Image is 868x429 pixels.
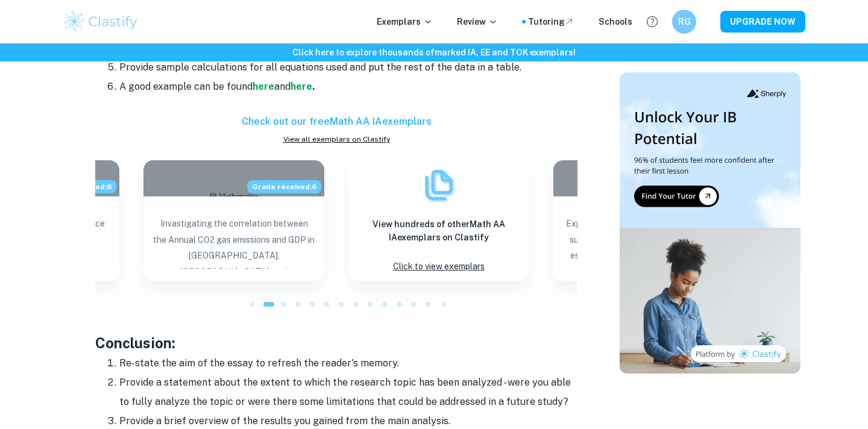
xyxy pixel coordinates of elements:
button: Help and Feedback [642,11,662,32]
h6: RG [678,15,691,28]
h3: Conclusion: [95,332,577,354]
a: ExemplarsView hundreds of otherMath AA IAexemplars on ClastifyClick to view exemplars [348,160,529,281]
img: Thumbnail [620,72,800,374]
h6: Click here to explore thousands of marked IA, EE and TOK exemplars ! [2,46,866,59]
p: Review [457,15,498,28]
a: Tutoring [528,15,574,28]
a: Blog exemplar: Invastigating the correlation between thGrade received:6Invastigating the correlat... [143,160,324,281]
li: Re-state the aim of the essay to refresh the reader's memory. [119,354,577,373]
h6: Check out our free Math AA IA exemplars [95,114,577,129]
img: Exemplars [421,167,457,203]
span: Grade received: 6 [247,180,321,193]
a: Blog exemplar: Exploring the method of calculating the Exploring the method of calculating the su... [553,160,734,281]
p: Click to view exemplars [393,258,485,275]
a: View all exemplars on Clastify [95,134,577,145]
a: here [253,81,274,92]
a: here [291,81,312,92]
p: Invastigating the correlation between the Annual CO2 gas emissions and GDP in [GEOGRAPHIC_DATA], ... [153,216,315,269]
button: RG [672,10,696,34]
strong: . [312,81,315,92]
li: A good example can be found and [119,77,577,96]
img: Clastify logo [63,10,139,34]
li: Provide sample calculations for all equations used and put the rest of the data in a table. [119,58,577,77]
p: Exemplars [377,15,433,28]
h6: View hundreds of other Math AA IA exemplars on Clastify [358,218,520,244]
a: Schools [599,15,632,28]
li: Provide a statement about the extent to which the research topic has been analyzed - were you abl... [119,373,577,412]
button: UPGRADE NOW [720,11,805,33]
p: Exploring the method of calculating the surface area of solid of revolution and estimating the la... [563,216,725,269]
